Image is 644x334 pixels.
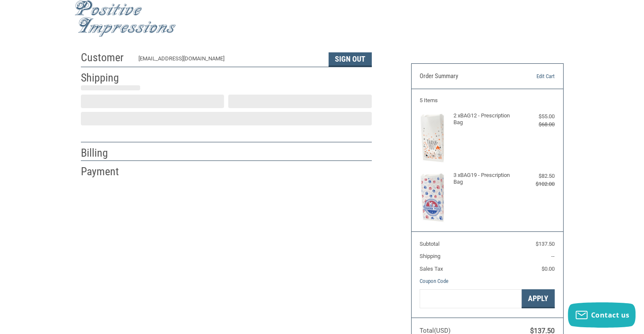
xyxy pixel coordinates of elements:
[591,310,630,320] span: Contact us
[521,180,555,188] div: $102.00
[81,51,130,65] h2: Customer
[568,302,636,328] button: Contact us
[453,112,519,126] h4: 2 x BAG12 - Prescription Bag
[420,72,511,81] h3: Order Summary
[81,165,130,179] h2: Payment
[542,266,555,272] span: $0.00
[521,112,555,121] div: $55.00
[521,120,555,129] div: $68.00
[81,71,130,85] h2: Shipping
[138,54,320,67] div: [EMAIL_ADDRESS][DOMAIN_NAME]
[420,278,448,284] a: Coupon Code
[420,266,443,272] span: Sales Tax
[420,241,439,247] span: Subtotal
[420,289,522,308] input: Gift Certificate or Coupon Code
[536,241,555,247] span: $137.50
[551,253,555,259] span: --
[521,172,555,180] div: $82.50
[81,146,130,160] h2: Billing
[522,289,555,308] button: Apply
[329,52,372,67] button: Sign Out
[511,72,555,81] a: Edit Cart
[420,97,555,104] h3: 5 Items
[453,172,519,186] h4: 3 x BAG19 - Prescription Bag
[420,253,440,259] span: Shipping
